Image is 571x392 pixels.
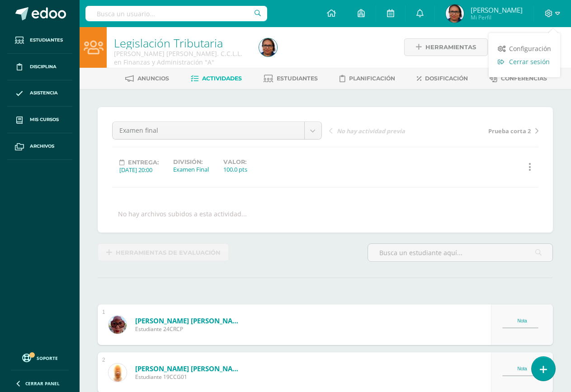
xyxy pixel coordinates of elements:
span: Examen final [119,122,297,139]
a: Prueba corta 2 [434,126,538,135]
a: Actividades [191,71,242,86]
a: Examen final [113,122,321,139]
a: Herramientas [404,38,488,56]
span: Cerrar panel [25,380,60,387]
span: Disciplina [30,63,57,70]
a: Asistencia [7,80,72,107]
span: Entrega: [128,159,159,166]
a: [PERSON_NAME] [PERSON_NAME] [135,364,244,373]
span: Estudiante 24CRCP [135,325,244,333]
span: Configuración [509,44,551,53]
a: Archivos [7,133,72,160]
img: 89a4ff2e68ed2d96ab955f8dd695f193.png [109,364,127,382]
img: 0db91d0802713074fb0c9de2dd01ee27.png [259,38,277,56]
a: Legislación Tributaria [114,35,223,51]
span: Actividades [202,75,242,82]
a: [PERSON_NAME] [PERSON_NAME] [135,316,244,325]
span: Conferencias [501,75,547,82]
a: Conferencias [490,71,547,86]
span: Estudiante 19CCG01 [135,373,244,381]
span: No hay actividad previa [337,127,405,135]
span: Prueba corta 2 [488,127,531,135]
h1: Legislación Tributaria [114,37,248,49]
a: Dosificación [417,71,468,86]
span: Soporte [37,355,58,361]
div: Nota [502,318,542,323]
div: [DATE] 20:00 [119,166,159,174]
a: Disciplina [7,54,72,80]
a: Soporte [11,351,69,364]
span: Anuncios [137,75,169,82]
div: Nota [502,366,542,371]
div: Examen Final [173,165,209,173]
span: Estudiantes [277,75,318,82]
a: Mis cursos [7,107,72,133]
span: Herramientas de evaluación [116,244,221,261]
a: Anuncios [125,71,169,86]
label: División: [173,159,209,165]
label: Valor: [223,159,247,165]
span: Cerrar sesión [509,57,550,66]
a: Estudiantes [264,71,318,86]
span: Asistencia [30,89,58,97]
span: Archivos [30,143,54,150]
span: Dosificación [425,75,468,82]
input: Busca un estudiante aquí... [368,244,552,261]
input: Busca un usuario... [85,6,267,21]
img: 0db91d0802713074fb0c9de2dd01ee27.png [446,5,464,23]
div: 100.0 pts [223,165,247,173]
img: be19026f826f38e017354984b5c89cc0.png [109,316,127,334]
span: Estudiantes [30,37,63,44]
a: Configuración [489,42,560,55]
div: Quinto Finanzas Bach. C.C.L.L. en Finanzas y Administración 'A' [114,49,248,66]
a: Estudiantes [7,27,72,54]
span: Mi Perfil [471,14,523,21]
a: Cerrar sesión [489,55,560,68]
span: Planificación [349,75,395,82]
span: [PERSON_NAME] [471,5,523,14]
span: Mis cursos [30,116,59,123]
div: No hay archivos subidos a esta actividad... [118,210,247,218]
a: Planificación [340,71,395,86]
span: Herramientas [425,39,476,56]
